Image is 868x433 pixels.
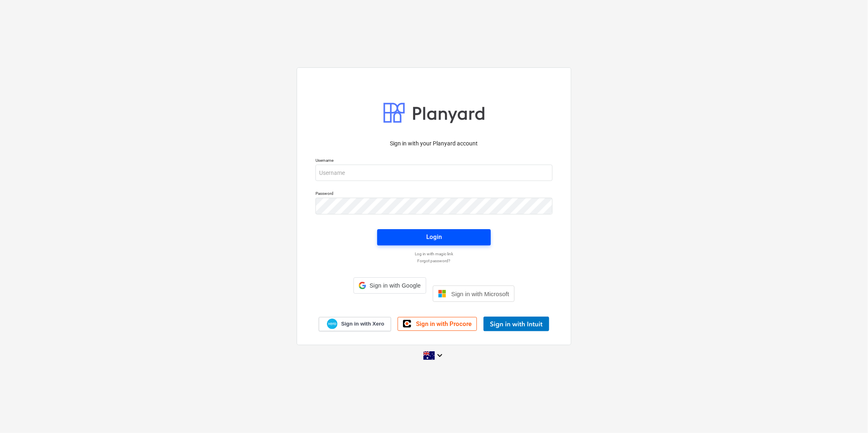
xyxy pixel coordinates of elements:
[327,319,338,330] img: Xero logo
[315,158,553,165] p: Username
[315,139,553,148] p: Sign in with your Planyard account
[341,320,384,328] span: Sign in with Xero
[311,258,557,263] a: Forgot password?
[377,229,491,246] button: Login
[435,350,445,360] i: keyboard_arrow_down
[315,191,553,198] p: Password
[398,317,477,331] a: Sign in with Procore
[349,293,430,311] iframe: Sign in with Google Button
[451,290,509,297] span: Sign in with Microsoft
[438,290,446,298] img: Microsoft logo
[353,277,426,294] div: Sign in with Google
[369,282,421,289] span: Sign in with Google
[426,232,442,242] div: Login
[315,165,553,181] input: Username
[311,251,557,257] a: Log in with magic link
[319,317,391,331] a: Sign in with Xero
[416,320,472,328] span: Sign in with Procore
